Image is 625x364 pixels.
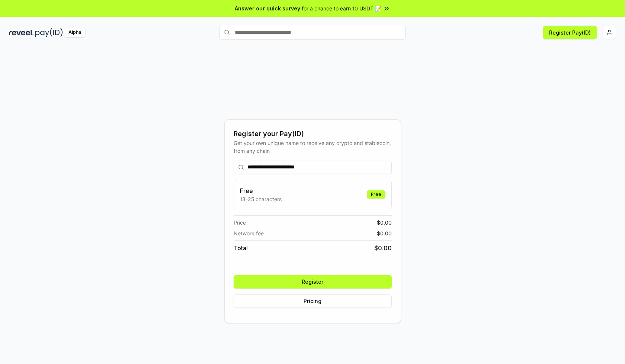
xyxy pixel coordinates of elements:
span: Price [234,219,246,226]
img: reveel_dark [9,28,34,37]
p: 13-25 characters [240,195,282,203]
button: Pricing [234,294,392,308]
div: Alpha [64,28,85,37]
span: $ 0.00 [377,219,392,226]
button: Register [234,275,392,289]
img: pay_id [35,28,63,37]
h3: Free [240,186,282,195]
span: Answer our quick survey [235,4,300,12]
span: $ 0.00 [374,244,392,252]
button: Register Pay(ID) [543,26,597,39]
div: Free [367,190,385,199]
div: Get your own unique name to receive any crypto and stablecoin, from any chain [234,139,392,155]
span: Network fee [234,229,264,237]
span: Total [234,244,248,252]
span: $ 0.00 [377,229,392,237]
div: Register your Pay(ID) [234,129,392,139]
span: for a chance to earn 10 USDT 📝 [302,4,381,12]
